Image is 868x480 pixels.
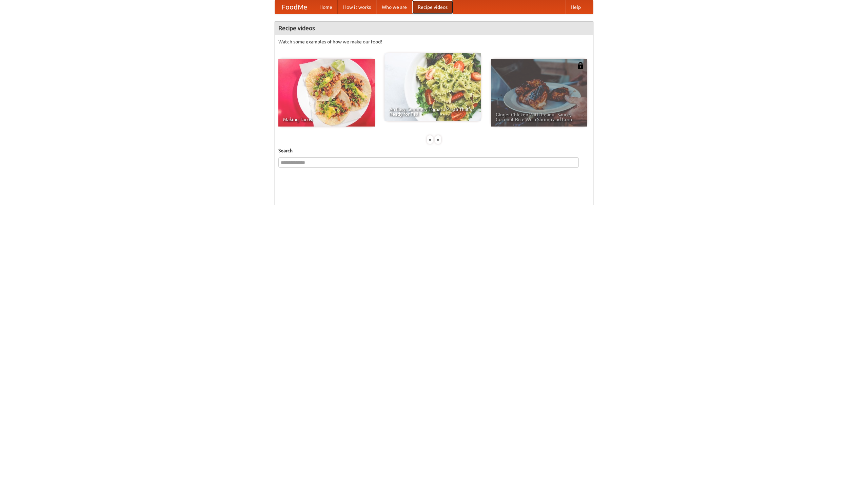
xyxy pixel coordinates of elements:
h5: Search [278,147,590,154]
a: Recipe videos [412,0,453,14]
a: Making Tacos [278,59,375,127]
img: 483408.png [577,62,584,69]
div: » [435,135,441,144]
p: Watch some examples of how we make our food! [278,38,590,45]
a: Home [314,0,338,14]
a: An Easy, Summery Tomato Pasta That's Ready for Fall [384,53,481,121]
a: How it works [338,0,376,14]
h4: Recipe videos [275,21,593,35]
div: « [427,135,433,144]
span: Making Tacos [283,117,370,122]
a: Who we are [376,0,412,14]
span: An Easy, Summery Tomato Pasta That's Ready for Fall [389,107,476,116]
a: Help [565,0,586,14]
a: FoodMe [275,0,314,14]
